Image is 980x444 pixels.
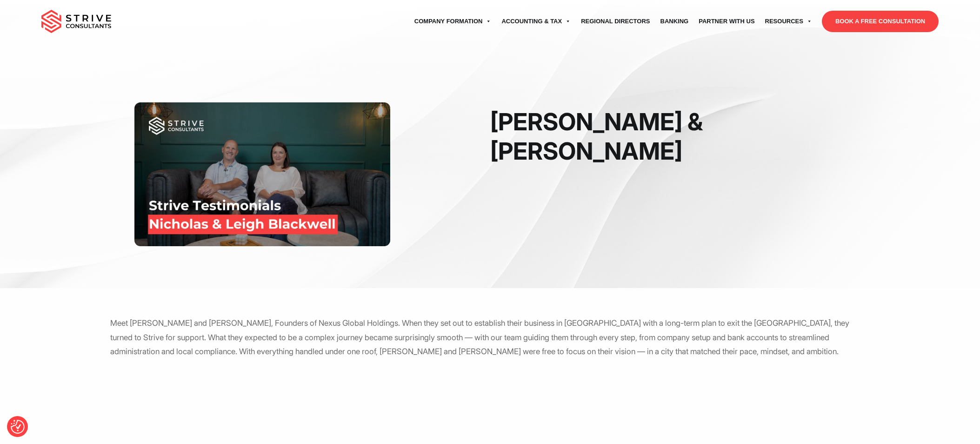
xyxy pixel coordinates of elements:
a: Partner with Us [693,8,760,34]
a: Resources [760,8,817,34]
a: Company Formation [409,8,497,34]
a: BOOK A FREE CONSULTATION [822,11,939,32]
img: Revisit consent button [11,420,25,434]
h1: [PERSON_NAME] & [PERSON_NAME] [490,107,882,166]
a: Accounting & Tax [496,8,576,34]
a: Regional Directors [576,8,655,34]
p: Meet [PERSON_NAME] and [PERSON_NAME], Founders of Nexus Global Holdings. When they set out to est... [110,316,870,358]
a: Banking [655,8,694,34]
button: Consent Preferences [11,420,25,434]
img: main-logo.svg [41,10,111,33]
